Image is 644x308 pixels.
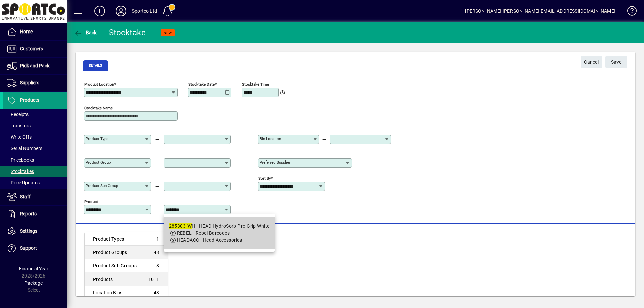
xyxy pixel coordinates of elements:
span: REBEL - Rebel Barcodes [177,230,230,236]
span: Customers [20,46,43,51]
span: Staff [20,194,31,199]
span: ave [611,57,622,68]
a: Staff [3,189,67,205]
a: Transfers [3,120,67,131]
td: 1011 [141,272,168,286]
button: Save [605,56,627,68]
a: Write Offs [3,131,67,143]
span: NEW [164,30,172,35]
mat-label: Preferred Supplier [260,160,290,165]
a: Reports [3,206,67,223]
a: Pick and Pack [3,58,67,74]
mat-label: Product [84,199,98,204]
span: Products [20,97,39,103]
span: Serial Numbers [7,146,42,151]
span: Pricebooks [7,157,34,163]
a: Receipts [3,109,67,120]
a: Suppliers [3,75,67,91]
span: S [611,59,614,65]
td: Product Sub Groups [85,259,141,272]
span: Package [24,280,43,286]
span: Back [74,30,97,35]
a: Support [3,240,67,257]
mat-label: Bin Location [260,136,281,141]
div: Sportco Ltd [132,6,157,16]
mat-label: Stocktake Time [242,82,269,87]
td: 43 [141,286,168,299]
a: Price Updates [3,177,67,188]
button: Add [89,5,110,17]
span: Cancel [584,57,599,68]
span: HEADACC - Head Accessories [177,237,242,243]
mat-option: 285303-WH - HEAD HydroSorb Pro Grip White [164,217,275,249]
span: Reports [20,211,37,217]
mat-label: Stocktake Name [84,106,113,110]
td: 8 [141,259,168,272]
span: Receipts [7,112,29,117]
span: Pick and Pack [20,63,49,68]
span: Home [20,29,33,34]
button: Back [72,26,98,39]
a: Customers [3,41,67,57]
td: Product Types [85,232,141,246]
span: Support [20,245,37,251]
a: Settings [3,223,67,240]
span: Write Offs [7,134,32,140]
span: Suppliers [20,80,39,85]
a: Serial Numbers [3,143,67,154]
em: 285303-W [169,223,192,229]
span: Details [83,60,108,71]
mat-label: Sort By [258,176,271,181]
button: Cancel [581,56,602,68]
mat-label: Product Location [84,82,114,87]
mat-label: Product Group [86,160,111,165]
span: Transfers [7,123,31,128]
a: Pricebooks [3,154,67,166]
span: Price Updates [7,180,40,185]
span: Financial Year [19,266,48,271]
app-page-header-button: Back [67,26,104,39]
td: Product Groups [85,246,141,259]
span: Settings [20,228,37,234]
span: Stocktakes [7,169,34,174]
mat-label: Stocktake Date [188,82,215,87]
a: Stocktakes [3,166,67,177]
a: Knowledge Base [622,1,636,23]
td: 1 [141,232,168,246]
mat-label: Product Sub group [86,183,118,188]
td: Location Bins [85,286,141,299]
td: Products [85,272,141,286]
div: [PERSON_NAME] [PERSON_NAME][EMAIL_ADDRESS][DOMAIN_NAME] [465,6,615,16]
td: 48 [141,246,168,259]
div: H - HEAD HydroSorb Pro Grip White [169,223,270,230]
div: Stocktake [109,27,146,38]
a: Home [3,23,67,40]
button: Profile [110,5,132,17]
mat-label: Product Type [86,136,108,141]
